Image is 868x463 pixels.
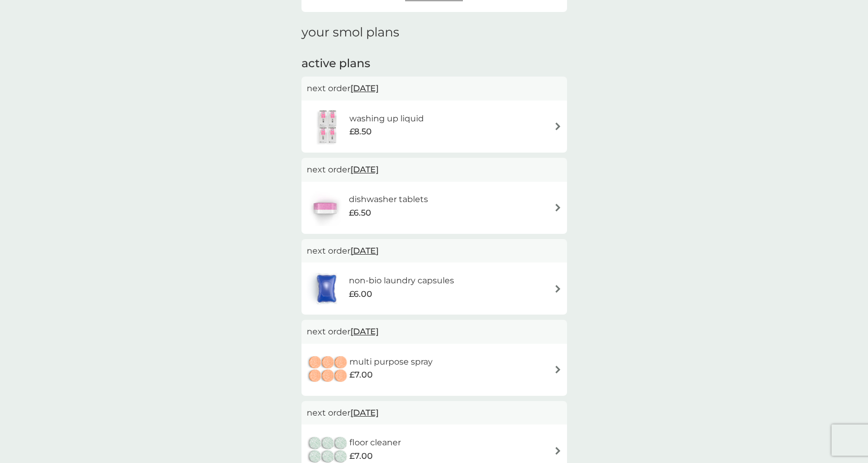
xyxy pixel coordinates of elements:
span: £7.00 [349,449,373,463]
p: next order [307,244,562,258]
img: arrow right [554,447,562,455]
img: arrow right [554,204,562,211]
h2: active plans [301,56,567,72]
p: next order [307,82,562,95]
h6: multi purpose spray [349,355,433,369]
span: [DATE] [350,78,379,98]
img: non-bio laundry capsules [307,270,346,307]
span: £8.50 [349,125,372,139]
p: next order [307,325,562,339]
img: arrow right [554,122,562,130]
span: £6.00 [349,287,372,301]
span: £6.50 [349,206,371,220]
h1: your smol plans [301,25,567,40]
span: [DATE] [350,321,379,342]
img: arrow right [554,285,562,293]
span: £7.00 [349,368,373,382]
h6: non-bio laundry capsules [349,274,454,287]
h6: floor cleaner [349,436,401,449]
p: next order [307,406,562,420]
img: washing up liquid [307,108,349,145]
p: next order [307,163,562,177]
span: [DATE] [350,403,379,423]
span: [DATE] [350,241,379,261]
img: multi purpose spray [307,352,349,388]
span: [DATE] [350,159,379,180]
img: dishwasher tablets [307,190,343,226]
img: arrow right [554,366,562,373]
h6: dishwasher tablets [349,193,428,206]
h6: washing up liquid [349,112,424,126]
